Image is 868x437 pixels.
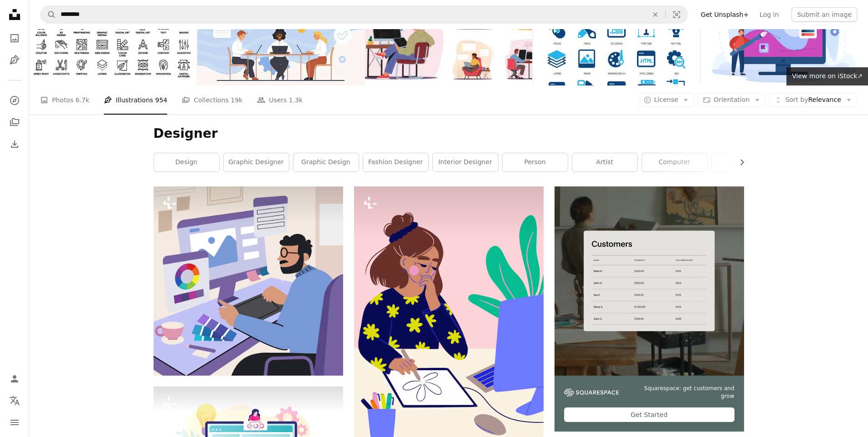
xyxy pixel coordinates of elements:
[40,5,688,24] form: Find visuals sitewide
[5,113,24,131] a: Collections
[754,7,784,22] a: Log in
[41,6,56,23] button: Search Unsplash
[5,413,24,432] button: Menu
[76,95,89,105] span: 6.7k
[645,6,665,23] button: Clear
[257,85,303,115] a: Users 1.3k
[555,186,744,376] img: file-1747939376688-baf9a4a454ffimage
[642,153,707,171] a: computer
[785,96,808,103] span: Sort by
[555,186,744,432] a: Squarespace: get customers and growGet Started
[638,93,694,107] button: License
[666,6,688,23] button: Visual search
[792,72,863,80] span: View more on iStock ↗
[654,96,678,103] span: License
[289,95,303,105] span: 1.3k
[354,316,544,324] a: A woman sitting at a desk in front of a computer
[154,153,219,171] a: design
[630,385,734,400] span: Squarespace: get customers and grow
[182,85,242,115] a: Collections 19k
[5,392,24,410] button: Language
[5,135,24,153] a: Download History
[695,7,754,22] a: Get Unsplash+
[5,370,24,388] a: Log in / Sign up
[564,407,734,422] div: Get Started
[231,95,242,105] span: 19k
[769,93,857,107] button: Sort byRelevance
[224,153,289,171] a: graphic designer
[712,153,777,171] a: architect
[154,126,744,142] h1: Designer
[503,153,568,171] a: person
[5,29,24,47] a: Photos
[5,5,24,25] a: Home — Unsplash
[433,153,498,171] a: interior designer
[154,186,343,376] img: A man sitting at a desk with a laptop
[786,67,868,85] a: View more on iStock↗
[40,85,89,115] a: Photos 6.7k
[293,153,359,171] a: graphic design
[734,153,744,171] button: scroll list to the right
[714,96,750,103] span: Orientation
[572,153,637,171] a: artist
[154,277,343,285] a: A man sitting at a desk with a laptop
[363,153,428,171] a: fashion designer
[564,388,619,397] img: file-1747939142011-51e5cc87e3c9
[5,91,24,110] a: Explore
[785,95,841,105] span: Relevance
[5,51,24,69] a: Illustrations
[791,7,857,22] button: Submit an image
[698,93,765,107] button: Orientation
